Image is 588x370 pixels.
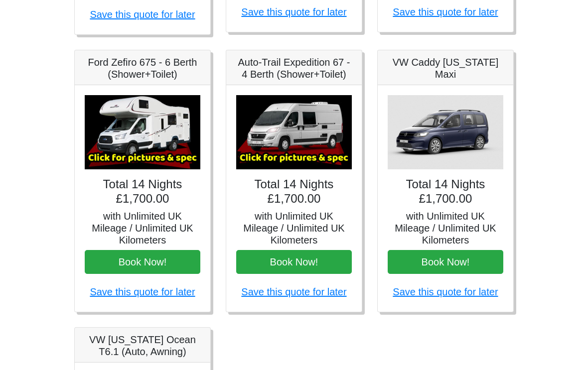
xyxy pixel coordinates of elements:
[388,211,503,247] h5: with Unlimited UK Mileage / Unlimited UK Kilometers
[241,287,346,298] a: Save this quote for later
[90,9,195,20] a: Save this quote for later
[388,57,503,81] h5: VW Caddy [US_STATE] Maxi
[388,96,503,170] img: VW Caddy California Maxi
[236,250,352,274] button: Book Now!
[85,57,200,81] h5: Ford Zefiro 675 - 6 Berth (Shower+Toilet)
[236,178,352,207] h4: Total 14 Nights £1,700.00
[388,178,503,207] h4: Total 14 Nights £1,700.00
[90,287,195,298] a: Save this quote for later
[236,57,352,81] h5: Auto-Trail Expedition 67 - 4 Berth (Shower+Toilet)
[388,250,503,274] button: Book Now!
[236,96,352,170] img: Auto-Trail Expedition 67 - 4 Berth (Shower+Toilet)
[241,7,346,18] a: Save this quote for later
[85,211,200,247] h5: with Unlimited UK Mileage / Unlimited UK Kilometers
[393,7,498,18] a: Save this quote for later
[85,96,200,170] img: Ford Zefiro 675 - 6 Berth (Shower+Toilet)
[393,287,498,298] a: Save this quote for later
[236,211,352,247] h5: with Unlimited UK Mileage / Unlimited UK Kilometers
[85,178,200,207] h4: Total 14 Nights £1,700.00
[85,250,200,274] button: Book Now!
[85,334,200,358] h5: VW [US_STATE] Ocean T6.1 (Auto, Awning)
